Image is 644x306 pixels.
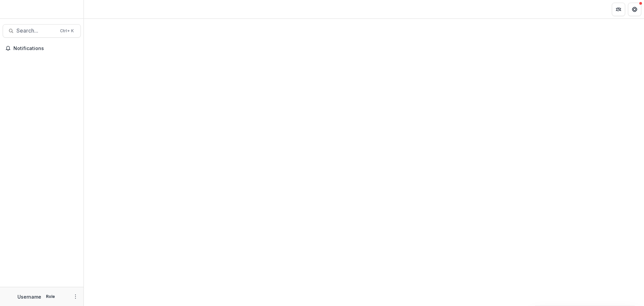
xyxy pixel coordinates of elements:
p: Role [44,294,57,300]
span: Search... [16,28,56,34]
button: More [71,293,79,301]
button: Get Help [628,3,641,16]
button: Partners [612,3,625,16]
nav: breadcrumb [87,4,115,14]
span: Notifications [13,46,78,51]
button: Notifications [3,43,81,54]
button: Search... [3,24,81,38]
div: Ctrl + K [59,27,75,35]
p: Username [17,293,41,300]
